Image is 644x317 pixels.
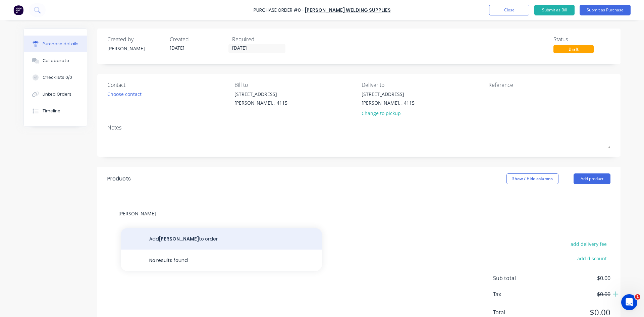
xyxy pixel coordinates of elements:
div: Linked Orders [43,91,71,97]
button: add discount [573,254,610,263]
input: Start typing to add a product... [118,207,252,220]
div: Change to pickup [362,110,415,117]
div: [STREET_ADDRESS] [234,91,287,98]
button: Add[PERSON_NAME]to order [121,228,322,250]
div: Created by [107,35,164,43]
span: 1 [635,294,640,300]
span: Tax [493,290,543,298]
a: [PERSON_NAME] Welding Supplies [305,7,391,13]
div: Required [232,35,289,43]
button: Close [489,5,529,15]
div: [PERSON_NAME], , 4115 [362,99,415,106]
div: Notes [107,123,610,131]
div: Checklists 0/0 [43,74,72,81]
div: Timeline [43,108,60,114]
button: Submit as Bill [534,5,575,15]
span: Sub total [493,274,543,282]
button: add delivery fee [567,240,610,248]
button: Purchase details [24,36,87,52]
div: Purchase details [43,41,78,47]
button: Add product [574,173,610,184]
div: [STREET_ADDRESS] [362,91,415,98]
iframe: Intercom live chat [621,294,637,310]
div: Deliver to [362,81,484,89]
button: Show / Hide columns [506,173,558,184]
div: Reference [488,81,610,89]
div: Draft [553,45,594,53]
div: Created [170,35,227,43]
button: Collaborate [24,52,87,69]
div: Status [553,35,610,43]
button: Submit as Purchase [580,5,631,15]
span: $0.00 [543,274,610,282]
div: Contact [107,81,229,89]
span: Total [493,308,543,316]
span: $0.00 [543,290,610,298]
button: Linked Orders [24,86,87,103]
div: Purchase Order #0 - [254,7,304,14]
div: Products [107,175,131,183]
div: Collaborate [43,58,69,64]
div: [PERSON_NAME], , 4115 [234,99,287,106]
div: [PERSON_NAME] [107,45,164,52]
div: Bill to [234,81,357,89]
button: Timeline [24,103,87,119]
button: Checklists 0/0 [24,69,87,86]
img: Factory [13,5,23,15]
div: Choose contact [107,91,142,98]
